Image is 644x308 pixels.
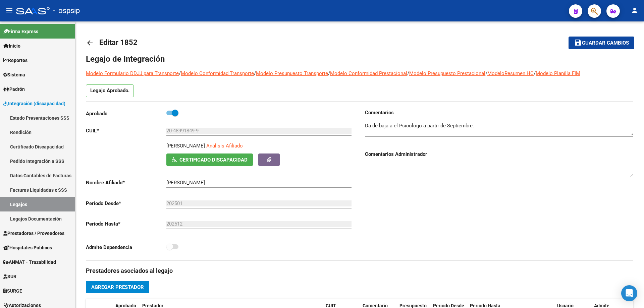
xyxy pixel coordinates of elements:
div: Open Intercom Messenger [621,285,637,301]
span: Análisis Afiliado [206,143,243,149]
span: Hospitales Públicos [3,244,52,251]
p: Periodo Hasta [86,220,166,228]
h3: Prestadores asociados al legajo [86,266,633,275]
p: Periodo Desde [86,200,166,207]
button: Agregar Prestador [86,281,149,293]
span: Sistema [3,71,25,78]
span: Editar 1852 [99,38,138,47]
mat-icon: arrow_back [86,39,94,47]
span: SUR [3,273,16,280]
a: Modelo Formulario DDJJ para Transporte [86,70,179,76]
p: Aprobado [86,110,166,117]
span: SURGE [3,287,22,295]
h1: Legajo de Integración [86,54,633,64]
mat-icon: menu [5,6,13,14]
span: - ospsip [53,3,80,18]
h3: Comentarios [365,109,633,116]
a: ModeloResumen HC [487,70,534,76]
mat-icon: person [631,6,639,14]
a: Modelo Planilla FIM [536,70,580,76]
span: Agregar Prestador [91,284,144,290]
span: Guardar cambios [582,40,629,46]
a: Modelo Presupuesto Transporte [256,70,328,76]
span: Certificado Discapacidad [179,157,248,163]
p: [PERSON_NAME] [166,142,205,149]
h3: Comentarios Administrador [365,150,633,158]
span: ANMAT - Trazabilidad [3,258,56,266]
span: Reportes [3,57,28,64]
p: Legajo Aprobado. [86,84,134,97]
span: Integración (discapacidad) [3,100,65,107]
span: Prestadores / Proveedores [3,230,64,237]
a: Modelo Presupuesto Prestacional [409,70,485,76]
mat-icon: save [574,39,582,47]
a: Modelo Conformidad Prestacional [330,70,407,76]
p: Nombre Afiliado [86,179,166,186]
p: Admite Dependencia [86,244,166,251]
span: Padrón [3,85,25,93]
a: Modelo Conformidad Transporte [181,70,254,76]
p: CUIL [86,127,166,134]
button: Guardar cambios [569,37,634,49]
span: Firma Express [3,28,38,35]
span: Inicio [3,42,20,50]
button: Certificado Discapacidad [166,153,253,166]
